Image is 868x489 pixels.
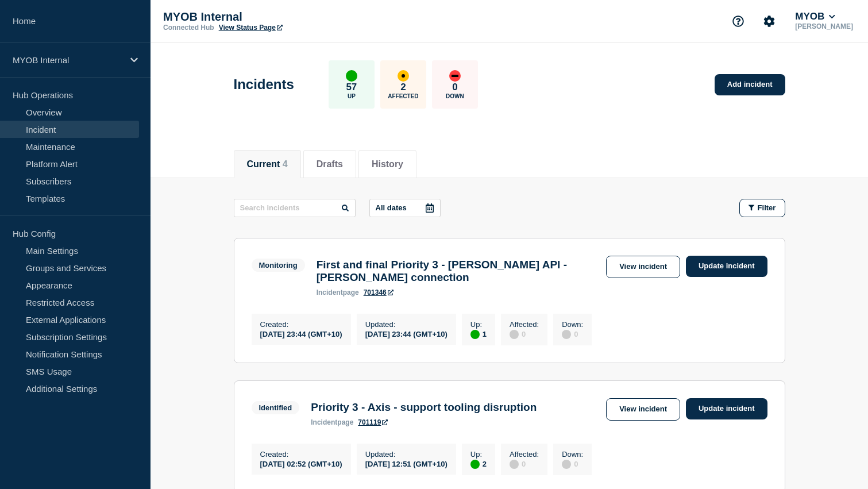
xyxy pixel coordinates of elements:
[283,159,288,169] span: 4
[365,329,447,338] div: [DATE] 23:44 (GMT+10)
[311,418,353,426] p: page
[252,401,300,414] span: Identified
[758,203,776,212] span: Filter
[562,459,583,469] div: 0
[346,70,357,82] div: up
[470,320,487,329] p: Up :
[364,288,394,297] a: 701346
[793,22,855,30] p: [PERSON_NAME]
[449,70,461,82] div: down
[510,450,539,459] p: Affected :
[400,82,406,93] p: 2
[470,459,487,469] div: 2
[311,418,337,426] span: incident
[606,398,680,421] a: View incident
[365,450,447,459] p: Updated :
[260,329,342,338] div: [DATE] 23:44 (GMT+10)
[606,256,680,278] a: View incident
[562,460,571,469] div: disabled
[757,9,781,33] button: Account settings
[365,320,447,329] p: Updated :
[234,199,356,217] input: Search incidents
[470,460,480,469] div: up
[510,460,519,469] div: disabled
[470,450,487,459] p: Up :
[510,459,539,469] div: 0
[562,320,583,329] p: Down :
[739,199,785,217] button: Filter
[470,329,487,339] div: 1
[510,330,519,339] div: disabled
[562,330,571,339] div: disabled
[252,259,305,272] span: Monitoring
[163,24,214,32] p: Connected Hub
[260,459,342,468] div: [DATE] 02:52 (GMT+10)
[510,329,539,339] div: 0
[470,330,480,339] div: up
[247,159,288,170] button: Current 4
[562,450,583,459] p: Down :
[348,93,356,99] p: Up
[219,24,283,32] a: View Status Page
[372,159,403,170] button: History
[260,320,342,329] p: Created :
[311,401,537,414] h3: Priority 3 - Axis - support tooling disruption
[13,55,123,65] p: MYOB Internal
[317,288,343,297] span: incident
[686,398,767,419] a: Update incident
[346,82,357,93] p: 57
[260,450,342,459] p: Created :
[452,82,457,93] p: 0
[163,10,393,24] p: MYOB Internal
[398,70,409,82] div: affected
[715,74,785,95] a: Add incident
[388,93,418,99] p: Affected
[376,203,407,212] p: All dates
[317,159,343,170] button: Drafts
[317,288,359,297] p: page
[562,329,583,339] div: 0
[793,11,838,22] button: MYOB
[317,259,600,284] h3: First and final Priority 3 - [PERSON_NAME] API - [PERSON_NAME] connection
[365,459,447,468] div: [DATE] 12:51 (GMT+10)
[726,9,750,33] button: Support
[369,199,441,217] button: All dates
[358,418,388,426] a: 701119
[234,76,294,93] h1: Incidents
[686,256,767,277] a: Update incident
[446,93,464,99] p: Down
[510,320,539,329] p: Affected :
